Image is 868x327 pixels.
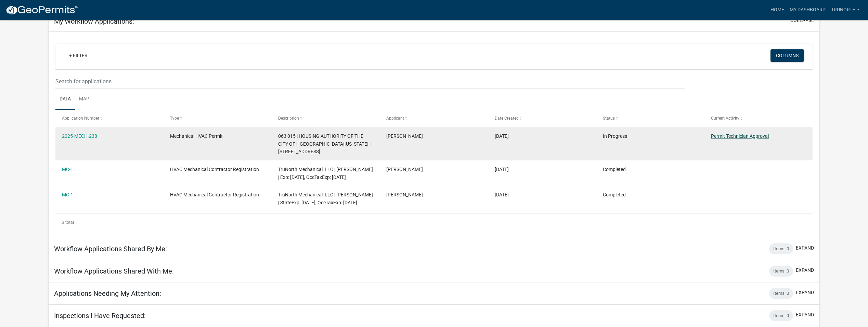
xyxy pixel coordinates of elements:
span: TruNorth Mechanical, LLC | William Strickland | StateExp: 12/31/2025, OccTaxExp: 12/31/2025 [278,192,373,205]
div: collapse [49,32,819,238]
a: + Filter [64,49,93,62]
input: Search for applications [55,74,685,88]
span: Completed [603,167,626,172]
a: MC-1 [62,167,73,172]
datatable-header-cell: Date Created [488,110,596,126]
datatable-header-cell: Current Activity [704,110,813,126]
span: William Strickland [386,192,423,197]
a: 2025-MECH-238 [62,133,97,139]
span: Applicant [386,116,404,121]
button: expand [796,289,814,296]
button: expand [796,267,814,274]
a: Home [768,3,787,16]
h5: My Workflow Applications: [54,17,134,25]
h5: Applications Needing My Attention: [54,289,161,298]
span: 063 015 | HOUSING AUTHORITY OF THE CITY OF | EATONTON GEORGIA | 155 Hillside Dr [278,133,371,155]
button: collapse [790,17,814,24]
span: 10/08/2025 [495,133,509,139]
span: Type [170,116,179,121]
span: HVAC Mechanical Contractor Registration [170,167,259,172]
span: Status [603,116,615,121]
h5: Workflow Applications Shared By Me: [54,245,167,253]
span: In Progress [603,133,627,139]
div: Items: 0 [769,266,793,277]
datatable-header-cell: Application Number [55,110,164,126]
div: Items: 0 [769,288,793,299]
div: 3 total [55,214,813,231]
h5: Inspections I Have Requested: [54,312,146,320]
button: expand [796,311,814,318]
span: Date Created [495,116,519,121]
span: Description [278,116,299,121]
datatable-header-cell: Type [164,110,272,126]
div: Items: 0 [769,243,793,254]
div: Items: 0 [769,310,793,321]
span: Mechanical HVAC Permit [170,133,223,139]
span: William Strickland [386,133,423,139]
datatable-header-cell: Status [596,110,704,126]
span: HVAC Mechanical Contractor Registration [170,192,259,197]
span: Application Number [62,116,99,121]
span: Completed [603,192,626,197]
a: TruNorth [828,3,863,16]
a: MC-1 [62,192,73,197]
a: Permit Technician Approval [711,133,769,139]
span: 09/29/2025 [495,192,509,197]
a: My Dashboard [787,3,828,16]
h5: Workflow Applications Shared With Me: [54,267,174,275]
a: Data [55,88,75,110]
datatable-header-cell: Description [272,110,380,126]
button: expand [796,244,814,252]
span: TruNorth Mechanical, LLC | William Strickland | Exp: 11/30/2025, OccTaxExp: 12/31/2025 [278,167,373,180]
a: Map [75,88,93,110]
datatable-header-cell: Applicant [380,110,488,126]
span: William Strickland [386,167,423,172]
button: Columns [770,49,804,62]
span: Current Activity [711,116,739,121]
span: 10/07/2025 [495,167,509,172]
